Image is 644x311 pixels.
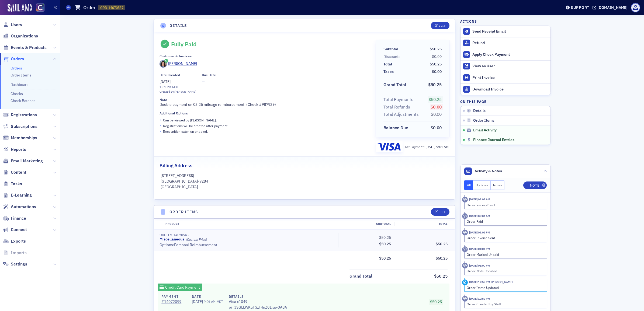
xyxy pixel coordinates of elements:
[431,111,442,117] span: $0.00
[171,41,197,48] div: Fully Paid
[171,85,179,89] span: MDT
[597,5,628,10] div: [DOMAIN_NAME]
[469,214,490,218] time: 10/9/2025 09:01 AM
[169,209,198,215] h4: Order Items
[11,158,43,164] span: Email Marketing
[467,285,543,290] div: Order Items Updated
[160,233,334,237] div: ORDITM-14070543
[3,22,22,28] a: Users
[469,247,490,251] time: 10/8/2025 01:01 PM
[383,61,394,67] span: Total
[160,98,368,107] div: Double payment on 03.25 mileage reimbursement. (Check #987939)
[160,111,188,115] div: Additional Options
[161,179,449,184] p: [GEOGRAPHIC_DATA]-9284
[491,180,505,190] button: Notes
[383,111,419,118] div: Total Adjustments
[431,125,442,130] span: $0.00
[160,73,180,77] div: Date Created
[163,118,217,123] p: Can be viewed by [PERSON_NAME] .
[432,54,442,59] span: $0.00
[461,83,550,95] a: Download Invoice
[11,22,22,28] span: Users
[472,75,548,80] div: Print Invoice
[11,215,26,221] span: Finance
[467,302,543,306] div: Order Created By Staff
[469,197,490,201] time: 10/9/2025 09:01 AM
[379,235,391,240] span: $50.25
[431,208,449,216] button: Edit
[160,79,171,84] span: [DATE]
[229,294,287,299] h4: Details
[11,124,37,130] span: Subscriptions
[469,230,490,234] time: 10/8/2025 01:01 PM
[473,109,486,113] span: Details
[163,123,228,128] p: Registrations will be created after payment.
[36,4,44,12] img: SailAMX
[383,54,400,60] div: Discounts
[428,97,442,102] span: $50.25
[383,69,394,75] div: Taxes
[436,256,448,261] span: $50.25
[160,162,192,169] h2: Billing Address
[436,242,448,246] span: $50.25
[11,238,26,244] span: Exports
[469,297,490,300] time: 10/8/2025 12:58 PM
[467,219,543,224] div: Order Paid
[460,19,477,24] h4: Actions
[383,46,398,52] div: Subtotal
[461,49,550,60] button: Apply Check Payment
[11,250,27,256] span: Imports
[3,204,36,210] a: Automations
[461,60,550,72] button: View as User
[379,242,391,246] span: $50.25
[338,222,394,226] div: Subtotal
[11,261,27,267] span: Settings
[161,294,186,299] h4: Payment
[472,87,548,92] div: Download Invoice
[436,145,449,149] span: 9:01 AM
[472,64,548,69] div: View as User
[11,146,26,152] span: Reports
[160,54,192,58] div: Customer & Invoicee
[169,23,187,29] h4: Details
[434,273,448,279] span: $50.25
[11,56,24,62] span: Orders
[11,204,36,210] span: Automations
[3,112,37,118] a: Registrations
[192,299,204,304] span: [DATE]
[462,296,468,302] div: Activity
[3,227,27,233] a: Connect
[160,98,167,102] div: Note
[472,41,548,46] div: Refund
[11,169,26,175] span: Content
[461,72,550,83] a: Print Invoice
[11,98,36,103] a: Check Batches
[473,118,494,123] span: Order Items
[160,85,171,89] time: 1:01 PM
[3,261,27,267] a: Settings
[3,215,26,221] a: Finance
[32,4,44,13] a: View Homepage
[431,104,442,110] span: $0.00
[11,66,22,71] a: Orders
[461,26,550,37] button: Send Receipt Email
[383,82,406,88] div: Grand Total
[158,284,202,291] div: Credit Card Payment
[383,46,400,52] span: Subtotal
[163,129,208,134] p: Recognition catch up enabled.
[349,273,374,279] span: Grand Total
[379,256,391,261] span: $50.25
[439,211,445,214] div: Edit
[460,99,551,104] h4: On this page
[11,73,31,78] a: Order Items
[3,250,27,256] a: Imports
[469,264,490,267] time: 10/8/2025 01:00 PM
[462,279,468,285] div: Activity
[3,56,24,62] a: Orders
[467,235,543,240] div: Order Invoice Sent
[430,299,442,304] span: $50.25
[11,112,37,118] span: Registrations
[202,79,216,85] span: —
[473,138,514,142] span: Finance Journal Entries
[523,181,547,189] button: Note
